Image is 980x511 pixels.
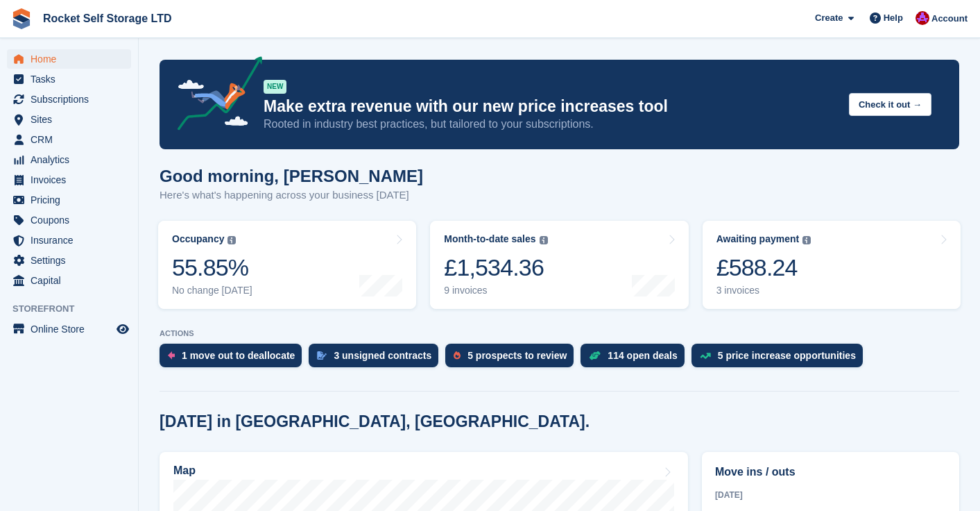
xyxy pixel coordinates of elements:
[7,110,131,129] a: menu
[716,253,811,282] div: £588.24
[7,150,131,169] a: menu
[309,344,445,374] a: 3 unsigned contracts
[849,93,931,116] button: Check it out →
[172,285,252,296] div: No change [DATE]
[802,236,811,244] img: icon-info-grey-7440780725fd019a000dd9b08b2336e03edf1995a4989e88bcd33f0948082b44.svg
[227,236,236,244] img: icon-info-grey-7440780725fd019a000dd9b08b2336e03edf1995a4989e88bcd33f0948082b44.svg
[31,319,114,339] span: Online Store
[445,344,581,374] a: 5 prospects to review
[7,49,131,69] a: menu
[166,56,263,135] img: price-adjustments-announcement-icon-8257ccfd72463d97f412b2fc003d46551f7dbcb40ab6d574587a9cd5c0d94...
[158,221,416,309] a: Occupancy 55.85% No change [DATE]
[444,233,535,245] div: Month-to-date sales
[31,69,114,89] span: Tasks
[160,167,423,185] h1: Good morning, [PERSON_NAME]
[114,321,131,337] a: Preview store
[884,11,903,25] span: Help
[467,350,567,361] div: 5 prospects to review
[160,329,959,338] p: ACTIONS
[7,210,131,230] a: menu
[7,90,131,109] a: menu
[7,231,131,250] a: menu
[589,351,601,360] img: deal-1b604bf984904fb50ccaf53a9ad4b4a5d6e5aea283cecdc64d6e3604feb123c2.svg
[7,170,131,190] a: menu
[7,251,131,270] a: menu
[160,187,423,203] p: Here's what's happening across your business [DATE]
[691,344,870,374] a: 5 price increase opportunities
[168,351,175,360] img: move_outs_to_deallocate_icon-f764333ba52eb49d3ac5e1228854f67142a1ed5810a6f6cc68b1a99e826820c5.svg
[718,350,856,361] div: 5 price increase opportunities
[7,69,131,89] a: menu
[160,344,309,374] a: 1 move out to deallocate
[173,464,196,477] h2: Map
[444,285,547,296] div: 9 invoices
[581,344,691,374] a: 114 open deals
[31,90,114,109] span: Subscriptions
[7,190,131,210] a: menu
[703,221,961,309] a: Awaiting payment £588.24 3 invoices
[31,49,114,69] span: Home
[172,233,224,245] div: Occupancy
[31,150,114,169] span: Analytics
[37,7,178,30] a: Rocket Self Storage LTD
[12,302,138,316] span: Storefront
[700,353,711,359] img: price_increase_opportunities-93ffe204e8149a01c8c9dc8f82e8f89637d9d84a8eef4429ea346261dce0b2c0.svg
[931,12,968,26] span: Account
[7,319,131,339] a: menu
[444,253,547,282] div: £1,534.36
[7,271,131,290] a: menu
[430,221,688,309] a: Month-to-date sales £1,534.36 9 invoices
[182,350,295,361] div: 1 move out to deallocate
[915,11,929,25] img: Lee Tresadern
[31,110,114,129] span: Sites
[317,351,327,360] img: contract_signature_icon-13c848040528278c33f63329250d36e43548de30e8caae1d1a13099fd9432cc5.svg
[31,170,114,190] span: Invoices
[7,130,131,149] a: menu
[11,8,32,29] img: stora-icon-8386f47178a22dfd0bd8f6a31ec36ba5ce8667c1dd55bd0f319d3a0aa187defe.svg
[264,80,286,94] div: NEW
[31,210,114,230] span: Coupons
[31,231,114,250] span: Insurance
[160,412,590,431] h2: [DATE] in [GEOGRAPHIC_DATA], [GEOGRAPHIC_DATA].
[815,11,843,25] span: Create
[31,271,114,290] span: Capital
[264,117,838,132] p: Rooted in industry best practices, but tailored to your subscriptions.
[31,130,114,149] span: CRM
[334,350,431,361] div: 3 unsigned contracts
[608,350,677,361] div: 114 open deals
[172,253,252,282] div: 55.85%
[264,97,838,117] p: Make extra revenue with our new price increases tool
[715,464,946,480] h2: Move ins / outs
[31,251,114,270] span: Settings
[454,351,461,360] img: prospect-51fa495bee0391a8d652442698ab0144808aea92771e9ea1ae160a38d050c398.svg
[31,190,114,210] span: Pricing
[540,236,548,244] img: icon-info-grey-7440780725fd019a000dd9b08b2336e03edf1995a4989e88bcd33f0948082b44.svg
[715,489,946,501] div: [DATE]
[716,233,800,245] div: Awaiting payment
[716,285,811,296] div: 3 invoices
